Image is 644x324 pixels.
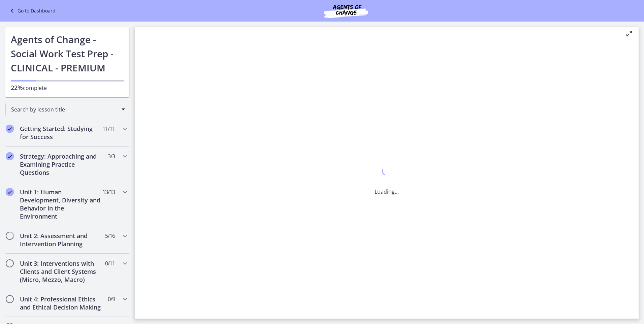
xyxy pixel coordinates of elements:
[6,152,14,160] i: Completed
[102,188,115,196] span: 13 / 13
[305,3,386,19] img: Agents of Change
[6,125,14,133] i: Completed
[20,232,102,248] h2: Unit 2: Assessment and Intervention Planning
[105,259,115,267] span: 0 / 11
[5,103,129,116] div: Search by lesson title
[6,188,14,196] i: Completed
[20,125,102,141] h2: Getting Started: Studying for Success
[11,84,124,92] p: complete
[375,164,399,180] div: 1
[375,188,399,196] p: Loading...
[11,84,23,92] span: 22%
[105,232,115,240] span: 5 / 16
[20,295,102,311] h2: Unit 4: Professional Ethics and Ethical Decision Making
[11,106,118,113] span: Search by lesson title
[20,152,102,176] h2: Strategy: Approaching and Examining Practice Questions
[20,188,102,220] h2: Unit 1: Human Development, Diversity and Behavior in the Environment
[102,125,115,133] span: 11 / 11
[20,259,102,284] h2: Unit 3: Interventions with Clients and Client Systems (Micro, Mezzo, Macro)
[108,152,115,160] span: 3 / 3
[8,7,56,15] a: Go to Dashboard
[11,32,124,75] h1: Agents of Change - Social Work Test Prep - CLINICAL - PREMIUM
[108,295,115,303] span: 0 / 9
